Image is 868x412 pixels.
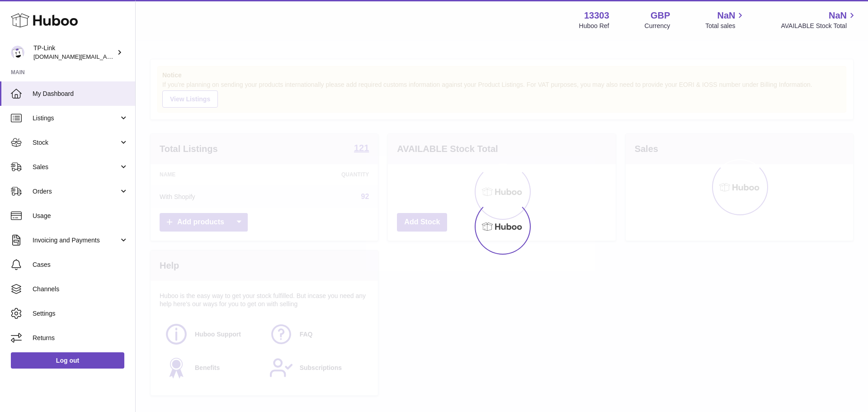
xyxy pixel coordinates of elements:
[584,9,609,22] strong: 13303
[705,22,745,30] span: Total sales
[33,260,128,269] span: Cases
[33,334,128,342] span: Returns
[781,9,857,30] a: NaN AVAILABLE Stock Total
[829,9,847,22] span: NaN
[705,9,745,30] a: NaN Total sales
[781,22,857,30] span: AVAILABLE Stock Total
[33,44,115,61] div: TP-Link
[33,187,119,196] span: Orders
[717,9,735,22] span: NaN
[579,22,609,30] div: Huboo Ref
[11,352,124,369] a: Log out
[33,236,119,245] span: Invoicing and Payments
[33,163,119,171] span: Sales
[651,9,670,22] strong: GBP
[645,22,670,30] div: Currency
[33,285,128,294] span: Channels
[33,90,128,98] span: My Dashboard
[33,53,180,60] span: [DOMAIN_NAME][EMAIL_ADDRESS][DOMAIN_NAME]
[33,309,128,318] span: Settings
[33,114,119,123] span: Listings
[11,46,24,59] img: purchase.uk@tp-link.com
[33,212,128,220] span: Usage
[33,138,119,147] span: Stock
